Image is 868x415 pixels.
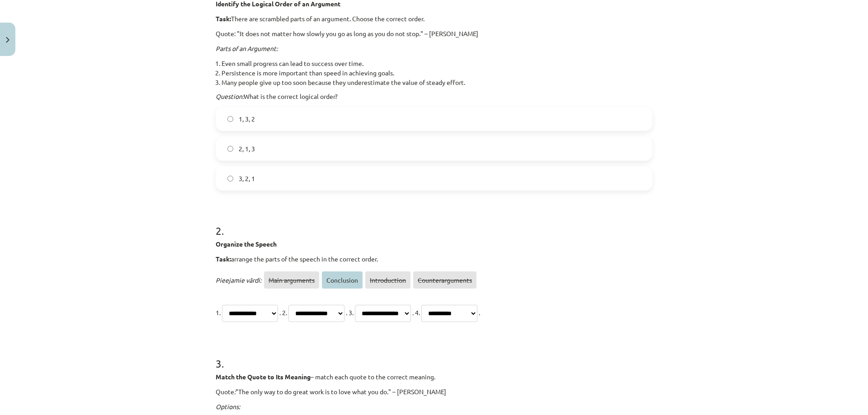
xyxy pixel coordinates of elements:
li: Persistence is more important than speed in achieving goals. [222,68,652,78]
span: Main arguments [264,271,319,289]
span: Conclusion [322,271,363,289]
span: Introduction [365,271,410,289]
input: 1, 3, 2 [227,116,233,122]
p: – match each quote to the correct meaning. [216,372,652,382]
i: Options: [216,402,240,410]
h1: 2 . [216,209,652,237]
span: 3, 2, 1 [239,174,255,183]
i: : [234,387,236,396]
b: Task: [216,14,231,23]
span: Counterarguments [413,271,476,289]
span: 1. [216,308,221,317]
i: Question: [216,92,244,100]
span: Pieejamie vārdi: [216,276,261,284]
span: 1, 3, 2 [239,114,255,124]
b: Match the Quote to Its Meaning [216,373,311,381]
li: Many people give up too soon because they underestimate the value of steady effort. [222,78,652,87]
p: There are scrambled parts of an argument. Choose the correct order. [216,14,652,23]
i: Parts of an Argument: [216,44,278,52]
li: Even small progress can lead to success over time. [222,59,652,68]
b: Organize the Speech [216,240,277,248]
span: . 4. [412,308,420,317]
input: 2, 1, 3 [227,146,233,152]
span: . 3. [346,308,354,317]
p: arrange the parts of the speech in the correct order. [216,254,652,264]
input: 3, 2, 1 [227,176,233,182]
p: Quote: "It does not matter how slowly you go as long as you do not stop." – [PERSON_NAME] [216,29,652,38]
img: icon-close-lesson-0947bae3869378f0d4975bcd49f059093ad1ed9edebbc8119c70593378902aed.svg [6,37,9,43]
span: 2, 1, 3 [239,144,255,154]
h1: 3 . [216,341,652,369]
span: . [479,308,480,317]
b: Task: [216,255,231,263]
p: What is the correct logical order? [216,92,652,101]
p: Quote "The only way to do great work is to love what you do." – [PERSON_NAME] [216,387,652,396]
span: . 2. [279,308,287,317]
